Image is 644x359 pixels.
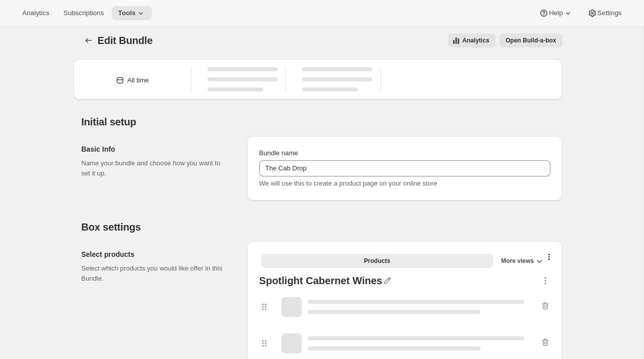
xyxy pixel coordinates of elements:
[82,263,231,284] p: Select which products you would like offer in this Bundle.
[364,257,390,265] span: Products
[82,33,96,48] button: Bundles
[82,249,231,259] h2: Select products
[57,6,110,20] button: Subscriptions
[63,9,104,17] span: Subscriptions
[259,149,298,157] span: Bundle name
[259,160,550,176] input: ie. Smoothie box
[448,33,495,48] button: View all analytics related to this specific bundles, within certain timeframes
[82,158,231,178] p: Name your bundle and choose how you want to set it up.
[22,9,49,17] span: Analytics
[82,116,562,128] h2: Initial setup
[506,36,556,44] span: Open Build-a-box
[82,144,231,154] h2: Basic Info
[98,35,153,46] span: Edit Bundle
[112,6,152,20] button: Tools
[16,6,55,20] button: Analytics
[259,276,382,289] div: Spotlight Cabernet Wines
[533,6,579,20] button: Help
[127,75,149,85] div: All time
[259,179,437,187] span: We will use this to create a product page on your online store
[549,9,562,17] span: Help
[500,33,562,48] button: View links to open the build-a-box on the online store
[597,9,622,17] span: Settings
[581,6,628,20] button: Settings
[462,36,489,44] span: Analytics
[82,221,562,233] h2: Box settings
[118,9,136,17] span: Tools
[501,257,534,265] span: More views
[495,254,548,268] button: More views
